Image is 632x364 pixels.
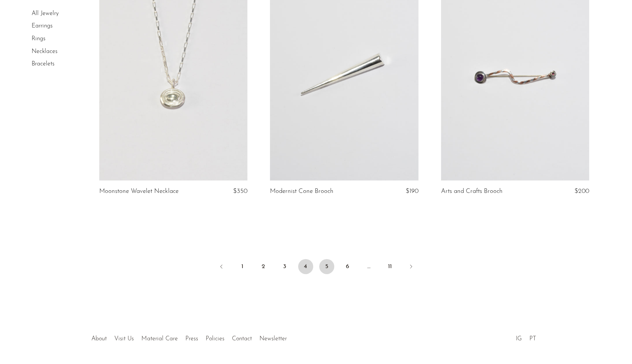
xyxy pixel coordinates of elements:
[141,336,178,342] a: Material Care
[88,330,291,344] ul: Quick links
[382,259,397,274] a: 11
[529,336,536,342] a: PT
[232,336,252,342] a: Contact
[574,188,589,194] span: $200
[235,259,250,274] a: 1
[99,188,179,195] a: Moonstone Wavelet Necklace
[32,11,59,17] a: All Jewelry
[91,336,107,342] a: About
[277,259,292,274] a: 3
[32,23,53,29] a: Earrings
[206,336,224,342] a: Policies
[32,36,45,42] a: Rings
[214,259,229,276] a: Previous
[403,259,418,276] a: Next
[516,336,522,342] a: IG
[361,259,376,274] span: …
[256,259,271,274] a: 2
[406,188,418,194] span: $190
[270,188,333,195] a: Modernist Cone Brooch
[298,259,313,274] span: 4
[512,330,540,344] ul: Social Medias
[32,49,58,55] a: Necklaces
[32,61,55,67] a: Bracelets
[185,336,198,342] a: Press
[233,188,247,194] span: $350
[340,259,355,274] a: 6
[114,336,134,342] a: Visit Us
[319,259,334,274] a: 5
[441,188,503,195] a: Arts and Crafts Brooch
